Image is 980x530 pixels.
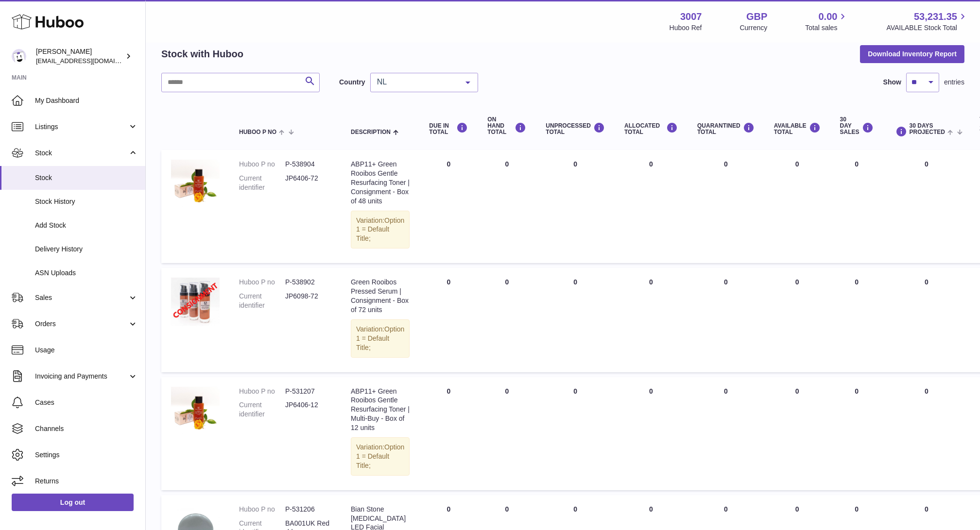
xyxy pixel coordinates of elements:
span: 0 [724,278,728,286]
dd: P-538904 [285,160,331,169]
div: ABP11+ Green Rooibos Gentle Resurfacing Toner | Consignment - Box of 48 units [351,160,410,205]
div: UNPROCESSED Total [546,122,605,135]
div: Green Rooibos Pressed Serum | Consignment - Box of 72 units [351,278,410,315]
td: 0 [478,268,536,372]
td: 0 [419,268,478,372]
span: 0 [724,505,728,513]
dt: Current identifier [239,292,285,310]
div: ABP11+ Green Rooibos Gentle Resurfacing Toner | Multi-Buy - Box of 12 units [351,387,410,432]
td: 0 [536,150,615,263]
span: Settings [35,450,138,460]
td: 0 [536,377,615,490]
span: [EMAIL_ADDRESS][DOMAIN_NAME] [36,57,143,65]
div: Variation: [351,437,410,476]
img: product image [171,278,220,326]
span: Returns [35,477,138,486]
span: 0 [724,160,728,168]
dt: Current identifier [239,174,285,192]
span: Usage [35,346,138,355]
td: 0 [478,150,536,263]
div: Variation: [351,319,410,358]
td: 0 [419,377,478,490]
div: QUARANTINED Total [697,122,755,135]
dt: Current identifier [239,400,285,419]
div: Huboo Ref [670,23,702,33]
dt: Huboo P no [239,505,285,514]
dd: JP6406-72 [285,174,331,192]
td: 0 [764,268,830,372]
span: 0.00 [819,10,838,23]
span: Add Stock [35,221,138,230]
span: Delivery History [35,245,138,254]
span: Invoicing and Payments [35,372,128,381]
div: 30 DAY SALES [840,116,874,136]
div: [PERSON_NAME] [36,47,123,66]
a: Log out [12,494,134,511]
a: 0.00 Total sales [805,10,848,33]
div: ON HAND Total [487,116,526,136]
span: 0 [724,387,728,395]
span: Option 1 = Default Title; [356,443,404,469]
div: Variation: [351,211,410,249]
td: 0 [536,268,615,372]
dd: P-531206 [285,505,331,514]
span: AVAILABLE Stock Total [886,23,968,33]
img: product image [171,387,220,435]
td: 0 [830,377,883,490]
dd: P-531207 [285,387,331,396]
span: Description [351,129,391,135]
div: Currency [740,23,768,33]
span: Option 1 = Default Title; [356,325,404,351]
span: Stock [35,173,138,182]
label: Country [339,78,365,87]
dt: Huboo P no [239,278,285,287]
img: product image [171,160,220,208]
span: Listings [35,122,128,132]
dd: P-538902 [285,278,331,287]
td: 0 [478,377,536,490]
span: My Dashboard [35,96,138,105]
span: ASN Uploads [35,268,138,278]
td: 0 [615,377,688,490]
span: Option 1 = Default Title; [356,216,404,243]
a: 53,231.35 AVAILABLE Stock Total [886,10,968,33]
img: bevmay@maysama.com [12,49,26,64]
td: 0 [883,268,970,372]
span: Stock [35,149,128,158]
span: Sales [35,293,128,302]
dd: JP6098-72 [285,292,331,310]
h2: Stock with Huboo [161,48,243,61]
td: 0 [764,150,830,263]
strong: 3007 [680,10,702,23]
td: 0 [883,150,970,263]
span: Total sales [805,23,848,33]
td: 0 [830,268,883,372]
span: Huboo P no [239,129,276,135]
span: Channels [35,424,138,433]
span: entries [944,78,964,87]
span: 53,231.35 [914,10,957,23]
div: DUE IN TOTAL [429,122,468,135]
span: NL [375,77,458,87]
td: 0 [615,150,688,263]
dd: JP6406-12 [285,400,331,419]
td: 0 [419,150,478,263]
dt: Huboo P no [239,387,285,396]
td: 0 [764,377,830,490]
button: Download Inventory Report [860,45,964,63]
td: 0 [830,150,883,263]
td: 0 [615,268,688,372]
label: Show [883,78,901,87]
span: Orders [35,319,128,329]
div: AVAILABLE Total [774,122,821,135]
div: ALLOCATED Total [624,122,678,135]
span: Stock History [35,197,138,206]
strong: GBP [746,10,767,23]
span: Cases [35,398,138,407]
span: 30 DAYS PROJECTED [910,123,945,135]
td: 0 [883,377,970,490]
dt: Huboo P no [239,160,285,169]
